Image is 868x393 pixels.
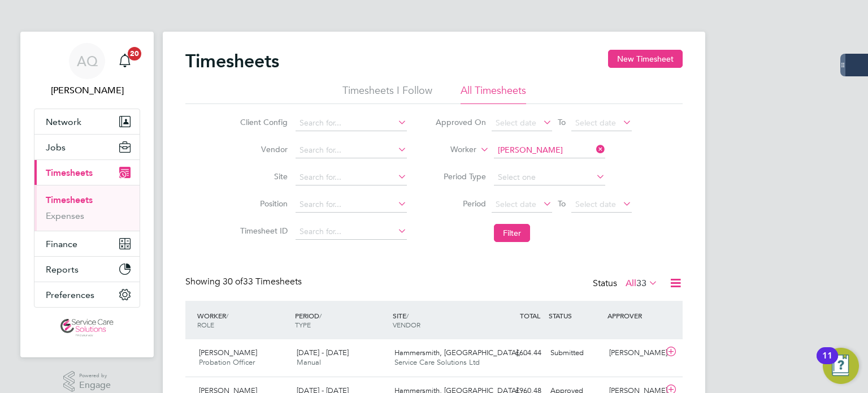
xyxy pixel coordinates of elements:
a: Expenses [46,210,84,221]
button: Network [34,109,140,134]
span: Jobs [46,142,66,153]
span: Probation Officer [199,357,255,367]
span: Finance [46,239,77,249]
span: Powered by [79,371,111,381]
label: Position [237,198,288,209]
span: / [406,311,409,320]
div: SITE [390,305,488,335]
button: Finance [34,231,140,256]
div: WORKER [194,305,292,335]
span: ROLE [197,320,214,329]
input: Search for... [296,115,407,131]
li: All Timesheets [461,84,526,104]
div: PERIOD [292,305,390,335]
span: Engage [79,381,111,390]
span: Select date [575,199,616,209]
label: Approved On [435,117,486,127]
div: APPROVER [605,305,663,326]
span: VENDOR [393,320,420,329]
div: Timesheets [34,185,140,231]
span: Hammersmith, [GEOGRAPHIC_DATA],… [394,348,528,357]
button: Reports [34,257,140,282]
span: 33 [636,278,646,289]
span: 20 [128,47,141,61]
span: TYPE [295,320,311,329]
span: / [226,311,228,320]
input: Search for... [296,224,407,240]
div: Submitted [546,344,605,362]
div: £604.44 [487,344,546,362]
button: Timesheets [34,160,140,185]
input: Search for... [296,197,407,213]
span: Timesheets [46,167,93,178]
div: Status [593,276,660,292]
label: Period Type [435,171,486,182]
label: Period [435,198,486,209]
span: Select date [575,118,616,128]
span: Select date [496,118,536,128]
input: Select one [494,170,605,185]
button: Preferences [34,282,140,307]
span: Preferences [46,290,94,300]
button: Filter [494,224,530,242]
span: [DATE] - [DATE] [297,348,349,357]
label: Site [237,171,288,182]
span: Manual [297,357,321,367]
span: 33 Timesheets [223,276,302,287]
input: Search for... [494,142,605,158]
span: Reports [46,264,79,275]
label: All [626,278,658,289]
a: Powered byEngage [63,371,111,392]
span: AQ [77,54,98,68]
img: servicecare-logo-retina.png [60,319,114,337]
a: Go to home page [34,319,140,337]
label: Client Config [237,117,288,127]
span: To [554,196,569,211]
span: / [319,311,322,320]
span: Select date [496,199,536,209]
span: 30 of [223,276,243,287]
span: To [554,115,569,129]
h2: Timesheets [185,50,279,72]
span: Network [46,116,81,127]
input: Search for... [296,142,407,158]
label: Vendor [237,144,288,154]
div: Showing [185,276,304,288]
span: Service Care Solutions Ltd [394,357,480,367]
a: AQ[PERSON_NAME] [34,43,140,97]
span: TOTAL [520,311,540,320]
div: 11 [822,356,832,370]
label: Timesheet ID [237,226,288,236]
div: STATUS [546,305,605,326]
a: 20 [114,43,136,79]
button: Jobs [34,135,140,159]
input: Search for... [296,170,407,185]
div: [PERSON_NAME] [605,344,663,362]
a: Timesheets [46,195,93,205]
label: Worker [426,144,476,156]
button: New Timesheet [608,50,683,68]
span: [PERSON_NAME] [199,348,257,357]
nav: Main navigation [20,32,154,357]
span: Andrew Quinney [34,84,140,97]
button: Open Resource Center, 11 new notifications [823,348,859,384]
li: Timesheets I Follow [342,84,432,104]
